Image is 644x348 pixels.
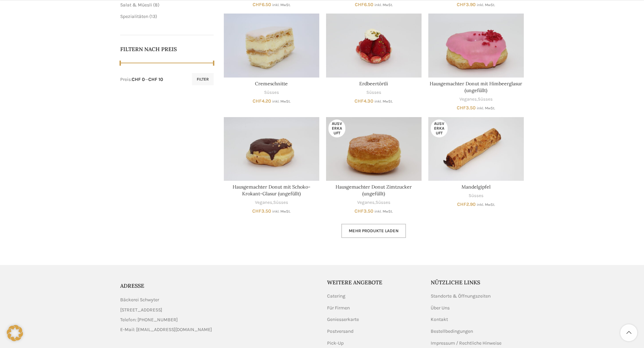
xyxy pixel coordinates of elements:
span: CHF 10 [148,77,163,82]
div: , [224,199,319,206]
a: Veganes [357,199,374,206]
span: 13 [151,14,155,19]
span: CHF [355,208,364,214]
span: CHF [457,105,466,111]
bdi: 2.90 [457,201,476,207]
small: inkl. MwSt. [374,3,393,7]
button: Filter [192,73,214,85]
a: Mehr Produkte laden [341,224,406,238]
a: Hausgemachter Donut mit Himbeerglasur (ungefüllt) [430,81,522,93]
a: Süsses [469,193,484,199]
a: Mandelgipfel [428,117,524,181]
span: Mehr Produkte laden [349,228,399,234]
div: Preis: — [120,76,163,83]
a: Mandelgipfel [461,184,491,190]
a: Postversand [327,328,354,335]
a: Hausgemachter Donut mit Himbeerglasur (ungefüllt) [428,14,524,77]
a: Salat & Müesli [120,2,152,8]
small: inkl. MwSt. [374,209,393,214]
a: Hausgemachter Donut Zimtzucker (ungefüllt) [326,117,422,181]
span: CHF 0 [132,77,145,82]
a: Standorte & Öffnungszeiten [431,293,491,300]
bdi: 4.20 [253,98,271,104]
span: CHF [355,98,364,104]
small: inkl. MwSt. [272,3,291,7]
span: Ausverkauft [431,119,448,137]
span: CHF [253,98,262,104]
span: CHF [253,2,262,7]
a: Pick-Up [327,340,344,347]
div: , [326,199,422,206]
bdi: 3.90 [457,2,476,7]
a: Cremeschnitte [255,81,288,87]
span: CHF [457,2,466,7]
a: Hausgemachter Donut mit Schoko-Krokant-Glasur (ungefüllt) [233,184,310,197]
bdi: 6.50 [253,2,271,7]
span: CHF [252,208,261,214]
a: Erdbeertörtli [359,81,388,87]
a: List item link [120,316,317,324]
a: Impressum / Rechtliche Hinweise [431,340,502,347]
a: Süsses [366,89,381,96]
span: 8 [155,2,158,8]
a: Veganes [255,199,272,206]
bdi: 3.50 [457,105,476,111]
span: ADRESSE [120,282,144,289]
a: Kontakt [431,316,449,323]
small: inkl. MwSt. [272,209,291,214]
a: Catering [327,293,346,300]
small: inkl. MwSt. [374,99,393,104]
a: Veganes [459,96,477,103]
a: Für Firmen [327,305,350,311]
h5: Nützliche Links [431,279,524,286]
a: Bestellbedingungen [431,328,474,335]
a: Über Uns [431,305,450,311]
a: Süsses [478,96,493,103]
small: inkl. MwSt. [477,3,495,7]
a: Süsses [264,89,279,96]
bdi: 3.50 [252,208,271,214]
a: Geniesserkarte [327,316,360,323]
span: [STREET_ADDRESS] [120,306,162,314]
a: Spezialitäten [120,14,148,19]
a: Süsses [375,199,390,206]
span: Bäckerei Schwyter [120,296,159,304]
a: Hausgemachter Donut mit Schoko-Krokant-Glasur (ungefüllt) [224,117,319,181]
bdi: 3.50 [355,208,373,214]
small: inkl. MwSt. [272,99,291,104]
span: CHF [355,2,364,7]
a: Cremeschnitte [224,14,319,77]
span: Ausverkauft [328,119,345,137]
h5: Weitere Angebote [327,279,421,286]
a: Erdbeertörtli [326,14,422,77]
h5: Filtern nach Preis [120,45,214,53]
div: , [428,96,524,103]
small: inkl. MwSt. [477,106,495,110]
span: E-Mail: [EMAIL_ADDRESS][DOMAIN_NAME] [120,326,212,333]
a: Scroll to top button [620,324,637,341]
small: inkl. MwSt. [477,202,495,207]
bdi: 6.50 [355,2,373,7]
a: Hausgemachter Donut Zimtzucker (ungefüllt) [336,184,412,197]
a: Süsses [273,199,288,206]
bdi: 4.30 [355,98,373,104]
span: CHF [457,201,466,207]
